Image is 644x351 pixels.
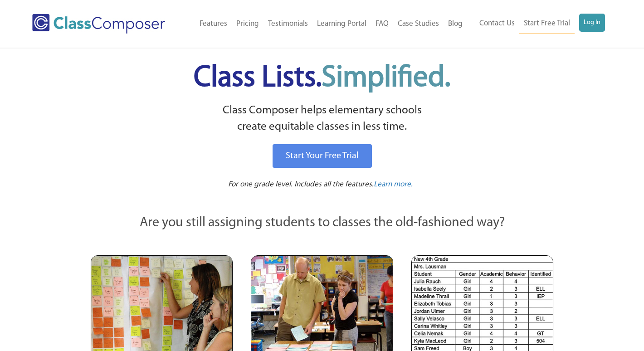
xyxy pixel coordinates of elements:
[519,14,575,34] a: Start Free Trial
[371,14,393,34] a: FAQ
[312,14,371,34] a: Learning Portal
[374,180,413,188] span: Learn more.
[89,102,555,136] p: Class Composer helps elementary schools create equitable classes in less time.
[322,63,450,93] span: Simplified.
[263,14,312,34] a: Testimonials
[195,14,232,34] a: Features
[444,14,467,34] a: Blog
[467,14,605,34] nav: Header Menu
[579,14,605,32] a: Log In
[32,14,165,34] img: Class Composer
[194,63,450,93] span: Class Lists.
[393,14,444,34] a: Case Studies
[286,151,359,161] span: Start Your Free Trial
[475,14,519,34] a: Contact Us
[228,180,374,188] span: For one grade level. Includes all the features.
[232,14,263,34] a: Pricing
[273,144,372,168] a: Start Your Free Trial
[184,14,467,34] nav: Header Menu
[374,179,413,190] a: Learn more.
[91,213,553,233] p: Are you still assigning students to classes the old-fashioned way?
